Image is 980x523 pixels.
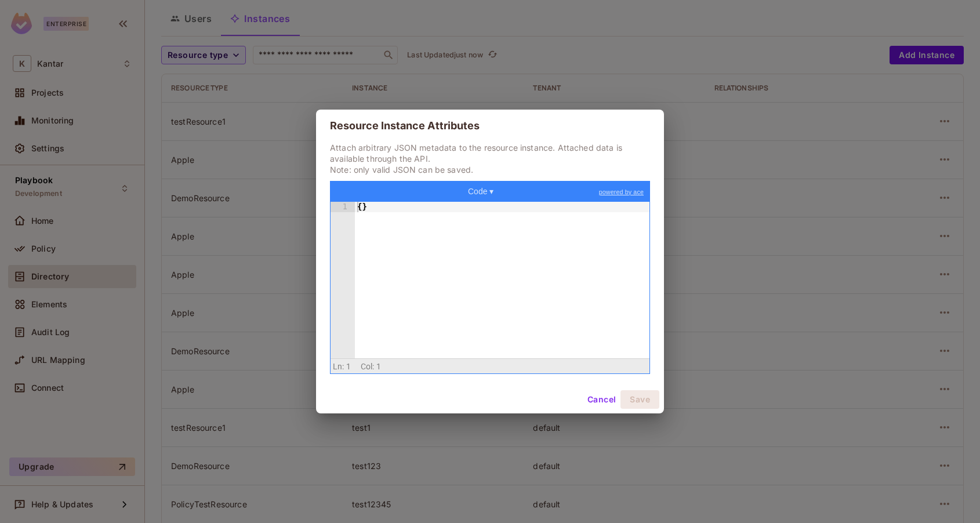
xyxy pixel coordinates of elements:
[424,184,440,199] button: Undo last action (Ctrl+Z)
[442,184,457,199] button: Redo (Ctrl+Shift+Z)
[376,362,381,371] span: 1
[361,362,375,371] span: Col:
[350,184,365,199] button: Compact JSON data, remove all whitespaces (Ctrl+Shift+I)
[620,390,659,409] button: Save
[333,184,348,199] button: Format JSON data, with proper indentation and line feeds (Ctrl+I)
[330,142,650,175] p: Attach arbitrary JSON metadata to the resource instance. Attached data is available through the A...
[583,390,620,409] button: Cancel
[368,184,383,199] button: Sort contents
[346,362,351,371] span: 1
[316,110,664,142] h2: Resource Instance Attributes
[331,202,355,213] div: 1
[402,184,418,199] button: Repair JSON: fix quotes and escape characters, remove comments and JSONP notation, turn JavaScrip...
[464,184,498,199] button: Code ▾
[333,362,344,371] span: Ln:
[385,184,400,199] button: Filter, sort, or transform contents
[593,181,649,202] a: powered by ace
